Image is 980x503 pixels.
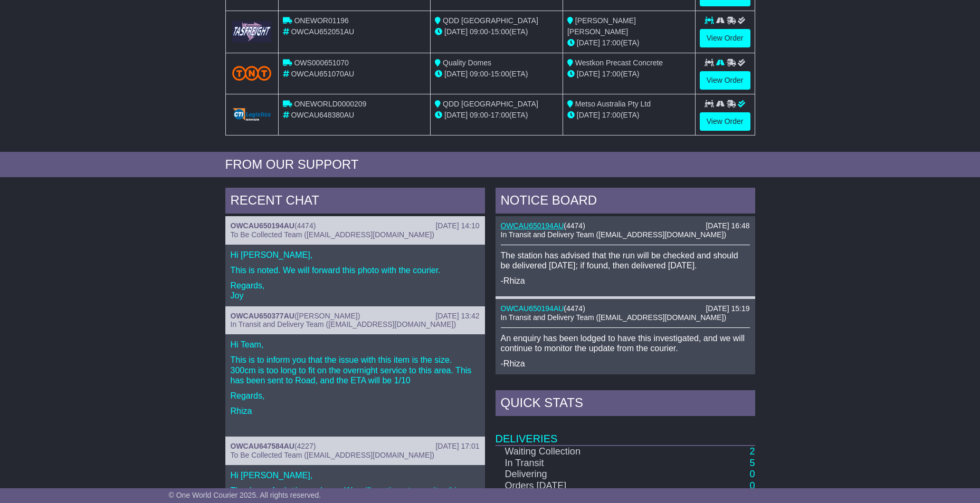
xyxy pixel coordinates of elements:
span: QDD [GEOGRAPHIC_DATA] [443,16,538,25]
p: Hi [PERSON_NAME], [231,250,480,260]
p: Hi [PERSON_NAME], [231,470,480,480]
span: 4474 [566,304,583,313]
span: Metso Australia Pty Ltd [575,100,651,108]
p: This is noted. We will forward this photo with the courier. [231,265,480,275]
p: The station has advised that the run will be checked and should be delivered [DATE]; if found, th... [501,250,750,270]
a: 5 [749,458,755,468]
span: 17:00 [602,70,621,78]
p: This is to inform you that the issue with this item is the size. 300cm is too long to fit on the ... [231,355,480,385]
span: ONEWOR01196 [294,16,348,25]
p: Regards, Joy [231,280,480,301]
span: In Transit and Delivery Team ([EMAIL_ADDRESS][DOMAIN_NAME]) [501,313,727,322]
span: Westkon Precast Concrete [575,59,663,67]
span: ONEWORLD0000209 [294,100,366,108]
span: In Transit and Delivery Team ([EMAIL_ADDRESS][DOMAIN_NAME]) [501,230,727,239]
td: Orders [DATE] [496,480,648,492]
div: ( ) [231,312,480,321]
span: OWS000651070 [294,59,349,67]
p: Rhiza [231,406,480,416]
span: 15:00 [491,70,509,78]
div: - (ETA) [435,69,558,80]
a: 0 [749,469,755,479]
p: -Rhiza [501,276,750,286]
div: [DATE] 13:42 [435,312,479,321]
span: [PERSON_NAME] [PERSON_NAME] [567,16,636,36]
span: 4474 [566,221,583,230]
div: NOTICE BOARD [496,188,755,216]
div: ( ) [231,221,480,230]
img: GetCarrierServiceLogo [232,108,272,121]
a: OWCAU650377AU [231,312,294,320]
span: [DATE] [444,27,468,36]
p: An enquiry has been lodged to have this investigated, and we will continue to monitor the update ... [501,333,750,353]
div: - (ETA) [435,26,558,37]
span: [PERSON_NAME] [297,312,358,320]
div: FROM OUR SUPPORT [225,157,755,172]
div: ( ) [501,221,750,230]
div: RECENT CHAT [225,188,485,216]
span: QDD [GEOGRAPHIC_DATA] [443,100,538,108]
td: Delivering [496,469,648,480]
span: 4227 [297,442,313,450]
div: [DATE] 15:19 [706,304,749,313]
span: To Be Collected Team ([EMAIL_ADDRESS][DOMAIN_NAME]) [231,451,434,459]
span: In Transit and Delivery Team ([EMAIL_ADDRESS][DOMAIN_NAME]) [231,320,456,328]
img: GetCarrierServiceLogo [232,21,272,42]
span: OWCAU648380AU [291,111,354,119]
td: Waiting Collection [496,446,648,458]
a: OWCAU650194AU [501,221,564,230]
span: 15:00 [491,27,509,36]
a: View Order [700,112,750,131]
span: [DATE] [444,70,468,78]
span: 09:00 [470,111,488,119]
a: 2 [749,446,755,457]
span: Quality Domes [443,59,491,67]
p: Regards, [231,391,480,401]
a: OWCAU650194AU [231,221,294,230]
a: View Order [700,29,750,47]
span: 4474 [297,221,313,230]
span: 09:00 [470,27,488,36]
span: [DATE] [444,111,468,119]
span: 09:00 [470,70,488,78]
div: ( ) [501,304,750,313]
a: View Order [700,71,750,90]
a: 0 [749,480,755,491]
div: (ETA) [567,69,691,80]
span: 17:00 [602,111,621,119]
td: In Transit [496,458,648,469]
img: TNT_Domestic.png [232,66,272,80]
a: OWCAU647584AU [231,442,294,450]
p: Hi Team, [231,340,480,350]
div: (ETA) [567,110,691,121]
div: (ETA) [567,37,691,49]
div: [DATE] 16:48 [706,221,749,230]
span: [DATE] [577,111,600,119]
div: - (ETA) [435,110,558,121]
div: [DATE] 14:10 [435,221,479,230]
span: © One World Courier 2025. All rights reserved. [169,491,321,499]
td: Deliveries [496,419,755,446]
div: ( ) [231,442,480,451]
span: 17:00 [602,38,621,47]
span: 17:00 [491,111,509,119]
div: Quick Stats [496,390,755,419]
a: OWCAU650194AU [501,304,564,313]
span: [DATE] [577,70,600,78]
span: OWCAU651070AU [291,70,354,78]
p: -Rhiza [501,359,750,369]
span: [DATE] [577,38,600,47]
div: [DATE] 17:01 [435,442,479,451]
span: OWCAU652051AU [291,27,354,36]
span: To Be Collected Team ([EMAIL_ADDRESS][DOMAIN_NAME]) [231,230,434,239]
